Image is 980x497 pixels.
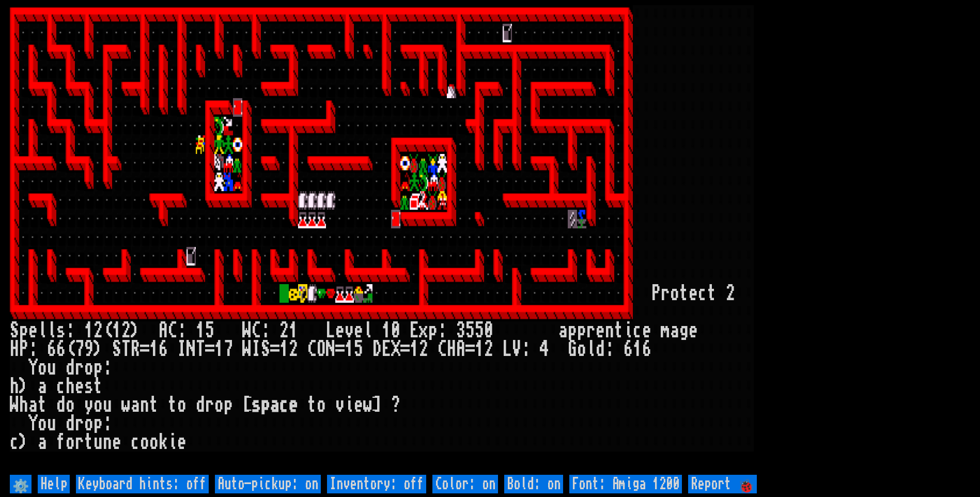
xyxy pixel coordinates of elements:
[642,321,651,340] div: e
[38,475,70,493] input: Help
[38,414,47,433] div: o
[66,377,75,396] div: h
[651,284,661,303] div: P
[289,340,298,359] div: 2
[56,340,66,359] div: 6
[475,340,484,359] div: 1
[270,396,279,414] div: a
[56,396,66,414] div: d
[140,396,149,414] div: n
[689,284,698,303] div: e
[75,433,84,452] div: r
[261,321,270,340] div: :
[140,433,149,452] div: o
[382,340,391,359] div: E
[354,321,363,340] div: e
[345,396,354,414] div: i
[661,284,670,303] div: r
[75,377,84,396] div: e
[242,340,252,359] div: W
[289,321,298,340] div: 1
[670,284,679,303] div: o
[252,321,261,340] div: C
[345,340,354,359] div: 1
[419,340,428,359] div: 2
[307,340,317,359] div: C
[372,340,382,359] div: D
[540,340,549,359] div: 4
[568,321,577,340] div: p
[577,340,586,359] div: o
[456,340,465,359] div: A
[103,321,112,340] div: (
[438,321,447,340] div: :
[75,340,84,359] div: 7
[94,321,103,340] div: 2
[10,377,19,396] div: h
[214,396,224,414] div: o
[94,377,103,396] div: t
[698,284,707,303] div: c
[47,340,56,359] div: 6
[215,475,321,493] input: Auto-pickup: on
[205,321,214,340] div: 5
[38,359,47,377] div: o
[66,414,75,433] div: d
[586,340,596,359] div: l
[131,433,140,452] div: c
[261,396,270,414] div: p
[112,321,121,340] div: 1
[335,396,345,414] div: v
[596,321,605,340] div: e
[326,321,335,340] div: L
[614,321,624,340] div: t
[679,284,689,303] div: t
[205,396,214,414] div: r
[84,359,94,377] div: o
[633,321,642,340] div: c
[242,396,252,414] div: [
[66,359,75,377] div: d
[382,321,391,340] div: 1
[327,475,426,493] input: Inventory: off
[465,340,475,359] div: =
[354,340,363,359] div: 5
[279,340,289,359] div: 1
[261,340,270,359] div: S
[19,377,28,396] div: )
[569,475,682,493] input: Font: Amiga 1200
[624,340,633,359] div: 6
[410,340,419,359] div: 1
[307,396,317,414] div: t
[224,340,233,359] div: 7
[103,433,112,452] div: n
[456,321,465,340] div: 3
[196,340,205,359] div: T
[279,396,289,414] div: c
[10,396,19,414] div: W
[205,340,214,359] div: =
[121,340,131,359] div: T
[679,321,689,340] div: g
[19,340,28,359] div: P
[10,433,19,452] div: c
[633,340,642,359] div: 1
[252,396,261,414] div: s
[577,321,586,340] div: p
[521,340,531,359] div: :
[326,340,335,359] div: N
[345,321,354,340] div: v
[103,359,112,377] div: :
[670,321,679,340] div: a
[177,321,186,340] div: :
[391,321,400,340] div: 0
[47,359,56,377] div: u
[56,377,66,396] div: c
[28,321,38,340] div: e
[400,340,410,359] div: =
[214,340,224,359] div: 1
[168,396,177,414] div: t
[335,340,345,359] div: =
[596,340,605,359] div: d
[512,340,521,359] div: V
